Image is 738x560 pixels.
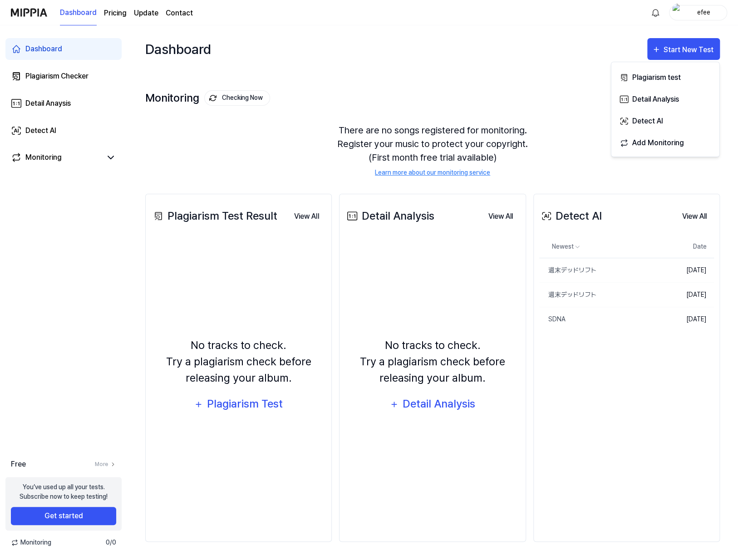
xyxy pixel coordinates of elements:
div: Detail Analysis [345,208,434,224]
div: Detect AI [632,115,711,127]
div: Detect AI [539,208,602,224]
a: Detect AI [5,120,122,142]
button: Detail Analysis [615,88,716,109]
td: [DATE] [661,307,714,331]
button: View All [675,207,714,226]
td: [DATE] [661,258,714,282]
a: Update [134,8,158,19]
a: View All [481,207,520,226]
button: View All [481,207,520,226]
th: Date [661,236,714,258]
div: Dashboard [25,44,62,54]
span: 0 / 0 [106,538,116,547]
a: View All [287,207,326,226]
div: Dashboard [145,34,211,64]
div: efee [686,7,721,17]
a: Pricing [104,8,127,19]
a: Detail Anaysis [5,93,122,114]
div: Monitoring [25,152,62,163]
div: 週末デッドリフト [539,265,596,275]
span: Free [11,459,26,470]
a: 週末デッドリフト [539,283,661,307]
button: Detect AI [615,109,716,131]
a: SDNA [539,307,661,331]
button: Add Monitoring [615,131,716,153]
a: Dashboard [5,38,122,60]
button: profileefee [669,5,727,20]
div: Monitoring [145,90,270,106]
div: Start New Test [664,44,715,56]
div: Plagiarism test [632,72,711,84]
a: Contact [166,8,193,19]
div: SDNA [539,314,566,324]
button: View All [287,207,326,226]
div: Detail Anaysis [25,98,71,109]
img: monitoring Icon [209,94,216,102]
div: Detail Analysis [632,93,711,105]
div: You’ve used up all your tests. Subscribe now to keep testing! [20,482,108,501]
div: Detail Analysis [402,395,476,413]
button: Get started [11,507,116,525]
td: [DATE] [661,282,714,307]
div: Plagiarism Test Result [151,208,277,224]
a: Plagiarism Checker [5,65,122,87]
div: There are no songs registered for monitoring. Register your music to protect your copyright. (Fir... [145,113,720,188]
button: Plagiarism Test [188,393,289,415]
a: Learn more about our monitoring service [375,168,490,177]
img: 알림 [650,7,661,18]
div: No tracks to check. Try a plagiarism check before releasing your album. [151,337,326,386]
button: Start New Test [647,38,720,60]
span: Monitoring [11,538,51,547]
img: profile [672,4,683,22]
button: Checking Now [204,90,270,106]
a: Monitoring [11,152,102,163]
a: 週末デッドリフト [539,258,661,282]
div: Plagiarism Test [206,395,283,413]
div: 週末デッドリフト [539,290,596,300]
button: Plagiarism test [615,66,716,88]
a: More [95,460,116,468]
button: Detail Analysis [384,393,481,415]
div: Plagiarism Checker [25,71,89,82]
a: View All [675,207,714,226]
a: Dashboard [60,0,97,25]
div: No tracks to check. Try a plagiarism check before releasing your album. [345,337,520,386]
div: Add Monitoring [632,137,711,149]
div: Detect AI [25,125,56,136]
